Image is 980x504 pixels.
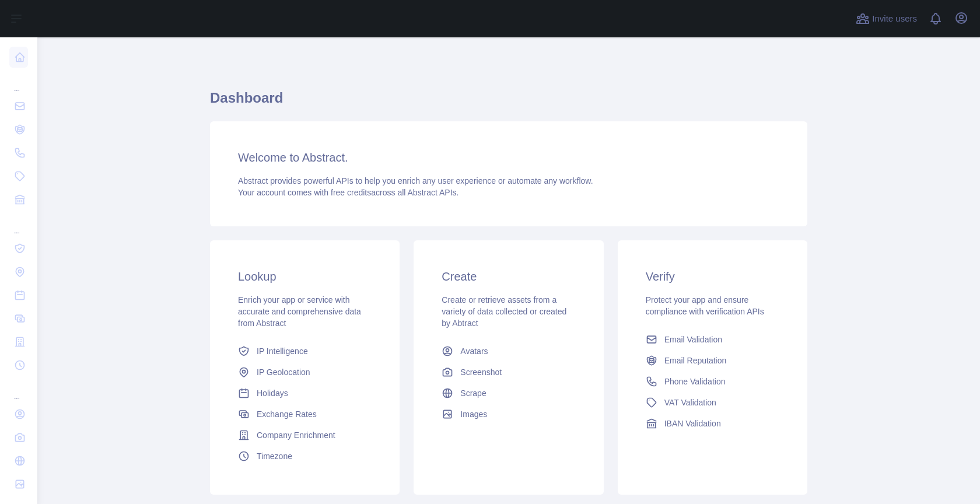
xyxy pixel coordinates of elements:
span: Your account comes with across all Abstract APIs. [238,188,459,197]
span: free credits [331,188,371,197]
a: IP Intelligence [233,341,376,362]
h3: Verify [646,268,779,285]
span: Timezone [257,450,292,462]
span: Scrape [460,387,486,399]
a: VAT Validation [641,392,784,413]
span: Screenshot [460,366,502,378]
span: Exchange Rates [257,408,317,420]
span: VAT Validation [664,397,716,408]
button: Invite users [853,9,919,28]
div: ... [9,212,28,236]
a: Timezone [233,446,376,467]
a: IP Geolocation [233,362,376,383]
a: Holidays [233,383,376,404]
a: Avatars [437,341,580,362]
span: Email Validation [664,334,722,345]
span: Email Reputation [664,355,727,366]
div: ... [9,70,28,93]
a: IBAN Validation [641,413,784,434]
span: IP Intelligence [257,345,308,357]
span: Phone Validation [664,376,726,387]
span: Images [460,408,487,420]
a: Phone Validation [641,371,784,392]
span: Abstract provides powerful APIs to help you enrich any user experience or automate any workflow. [238,176,593,185]
span: Create or retrieve assets from a variety of data collected or created by Abtract [442,295,566,328]
a: Scrape [437,383,580,404]
a: Email Reputation [641,350,784,371]
div: ... [9,378,28,401]
span: Avatars [460,345,488,357]
h3: Create [442,268,575,285]
span: IBAN Validation [664,418,721,429]
span: Protect your app and ensure compliance with verification APIs [646,295,764,316]
span: Enrich your app or service with accurate and comprehensive data from Abstract [238,295,361,328]
a: Company Enrichment [233,425,376,446]
a: Email Validation [641,329,784,350]
a: Screenshot [437,362,580,383]
a: Images [437,404,580,425]
span: Company Enrichment [257,429,335,441]
span: Invite users [872,12,917,26]
h3: Welcome to Abstract. [238,149,779,166]
h1: Dashboard [210,89,807,117]
span: IP Geolocation [257,366,310,378]
h3: Lookup [238,268,372,285]
span: Holidays [257,387,288,399]
a: Exchange Rates [233,404,376,425]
